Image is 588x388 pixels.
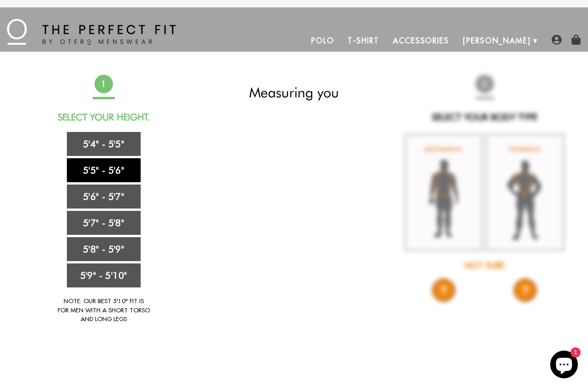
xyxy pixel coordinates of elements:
a: 5'8" - 5'9" [67,237,141,261]
img: user-account-icon.png [552,35,562,45]
a: Polo [304,30,341,52]
a: T-Shirt [341,30,386,52]
span: 1 [94,75,113,93]
a: [PERSON_NAME] [456,30,538,52]
a: 5'9" - 5'10" [67,263,141,287]
img: The Perfect Fit - by Otero Menswear - Logo [7,19,176,45]
a: 5'5" - 5'6" [67,158,141,182]
a: 5'4" - 5'5" [67,132,141,156]
a: Accessories [386,30,456,52]
h2: Select Your Height. [22,112,185,123]
a: 5'7" - 5'8" [67,211,141,235]
div: Note: Our best 5'10" fit is for men with a short torso and long legs [58,297,150,324]
img: shopping-bag-icon.png [571,35,581,45]
h2: Measuring you [213,84,376,101]
inbox-online-store-chat: Shopify online store chat [547,351,581,381]
a: 5'6" - 5'7" [67,185,141,209]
